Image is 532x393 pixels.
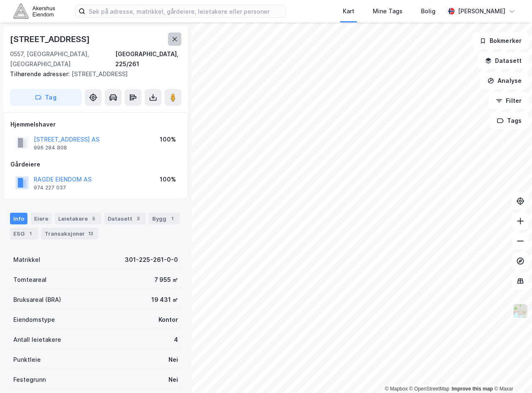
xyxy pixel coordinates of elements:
button: Filter [489,92,529,109]
div: Bygg [149,213,180,224]
div: Gårdeiere [10,159,181,169]
div: Transaksjoner [41,228,98,239]
div: 5 [89,214,98,223]
div: Eiendomstype [13,315,55,325]
div: Punktleie [13,355,41,365]
a: Improve this map [452,386,493,392]
div: Festegrunn [13,375,46,385]
div: Info [10,213,27,224]
div: 19 431 ㎡ [151,295,178,305]
button: Bokmerker [473,32,529,49]
div: [STREET_ADDRESS] [10,32,92,46]
button: Tag [10,89,82,106]
div: 4 [174,335,178,345]
div: Mine Tags [373,6,403,16]
a: Mapbox [385,386,408,392]
div: Antall leietakere [13,335,61,345]
div: 3 [134,214,142,223]
img: akershus-eiendom-logo.9091f326c980b4bce74ccdd9f866810c.svg [13,4,55,18]
div: Nei [168,355,178,365]
div: Tomteareal [13,275,47,285]
div: Leietakere [55,213,101,224]
div: Bolig [421,6,435,16]
div: [STREET_ADDRESS] [10,69,175,79]
div: Kontrollprogram for chat [490,353,532,393]
button: Tags [490,112,529,129]
img: Z [512,303,528,319]
iframe: Chat Widget [490,353,532,393]
div: 13 [87,229,95,238]
span: Tilhørende adresser: [10,70,72,77]
div: Hjemmelshaver [10,119,181,129]
div: Matrikkel [13,255,40,265]
div: 974 227 037 [34,184,66,191]
a: OpenStreetMap [409,386,450,392]
input: Søk på adresse, matrikkel, gårdeiere, leietakere eller personer [85,5,286,17]
div: 996 284 808 [34,144,67,151]
div: [GEOGRAPHIC_DATA], 225/261 [115,49,181,69]
div: 0557, [GEOGRAPHIC_DATA], [GEOGRAPHIC_DATA] [10,49,115,69]
button: Analyse [480,72,529,89]
button: Datasett [478,52,529,69]
div: [PERSON_NAME] [458,6,505,16]
div: 100% [160,134,176,144]
div: Kontor [158,315,178,325]
div: 1 [26,229,35,238]
div: 301-225-261-0-0 [125,255,178,265]
div: 7 955 ㎡ [154,275,178,285]
div: ESG [10,228,38,239]
div: Kart [343,6,354,16]
div: Bruksareal (BRA) [13,295,61,305]
div: Datasett [104,213,146,224]
div: Eiere [31,213,52,224]
div: Nei [168,375,178,385]
div: 100% [160,174,176,184]
div: 1 [168,214,176,223]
